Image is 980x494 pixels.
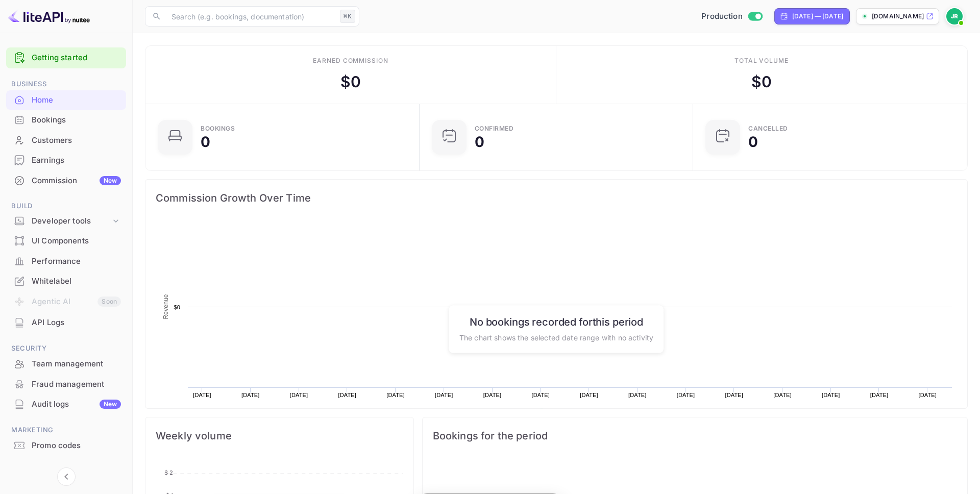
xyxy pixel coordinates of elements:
[32,440,121,452] div: Promo codes
[6,47,126,68] div: Getting started
[32,276,121,287] div: Whitelabel
[6,354,126,373] a: Team management
[32,358,121,370] div: Team management
[32,235,121,247] div: UI Components
[697,11,766,22] div: Switch to Sandbox mode
[734,56,789,65] div: Total volume
[6,271,126,291] div: Whitelabel
[701,11,743,22] span: Production
[6,110,126,129] a: Bookings
[6,313,126,333] div: API Logs
[725,392,743,398] text: [DATE]
[677,392,695,398] text: [DATE]
[773,392,792,398] text: [DATE]
[6,212,126,230] div: Developer tools
[751,70,772,93] div: $ 0
[6,131,126,151] div: Customers
[386,392,405,398] text: [DATE]
[6,171,126,190] a: CommissionNew
[32,155,121,166] div: Earnings
[6,313,126,332] a: API Logs
[338,392,356,398] text: [DATE]
[6,375,126,393] a: Fraud management
[6,343,126,354] span: Security
[6,171,126,191] div: CommissionNew
[6,436,126,455] a: Promo codes
[748,126,788,132] div: CANCELLED
[6,231,126,251] div: UI Components
[6,201,126,212] span: Build
[822,392,840,398] text: [DATE]
[435,392,453,398] text: [DATE]
[6,252,126,271] div: Performance
[6,354,126,374] div: Team management
[156,190,957,206] span: Commission Growth Over Time
[201,126,235,132] div: Bookings
[174,304,180,310] text: $0
[918,392,937,398] text: [DATE]
[459,332,653,342] p: The chart shows the selected date range with no activity
[32,317,121,329] div: API Logs
[340,70,361,93] div: $ 0
[8,8,90,24] img: LiteAPI logo
[32,399,121,410] div: Audit logs
[241,392,260,398] text: [DATE]
[748,135,758,149] div: 0
[57,467,76,486] button: Collapse navigation
[6,394,126,413] a: Audit logsNew
[6,231,126,250] a: UI Components
[483,392,502,398] text: [DATE]
[156,428,403,444] span: Weekly volume
[32,135,121,146] div: Customers
[201,135,210,149] div: 0
[32,175,121,187] div: Commission
[193,392,211,398] text: [DATE]
[6,90,126,110] div: Home
[100,176,121,185] div: New
[6,425,126,436] span: Marketing
[165,6,336,27] input: Search (e.g. bookings, documentation)
[628,392,647,398] text: [DATE]
[6,151,126,169] a: Earnings
[32,379,121,390] div: Fraud management
[32,256,121,267] div: Performance
[6,252,126,270] a: Performance
[340,10,355,23] div: ⌘K
[290,392,308,398] text: [DATE]
[162,294,169,319] text: Revenue
[870,392,889,398] text: [DATE]
[32,52,121,64] a: Getting started
[6,436,126,456] div: Promo codes
[32,215,111,227] div: Developer tools
[164,469,173,476] tspan: $ 2
[580,392,598,398] text: [DATE]
[6,375,126,394] div: Fraud management
[531,392,550,398] text: [DATE]
[6,271,126,290] a: Whitelabel
[6,151,126,170] div: Earnings
[548,408,574,415] text: Revenue
[475,135,484,149] div: 0
[6,131,126,150] a: Customers
[100,400,121,409] div: New
[459,315,653,328] h6: No bookings recorded for this period
[313,56,388,65] div: Earned commission
[6,394,126,414] div: Audit logsNew
[433,428,957,444] span: Bookings for the period
[32,114,121,126] div: Bookings
[6,79,126,90] span: Business
[475,126,514,132] div: Confirmed
[6,90,126,109] a: Home
[32,94,121,106] div: Home
[6,110,126,130] div: Bookings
